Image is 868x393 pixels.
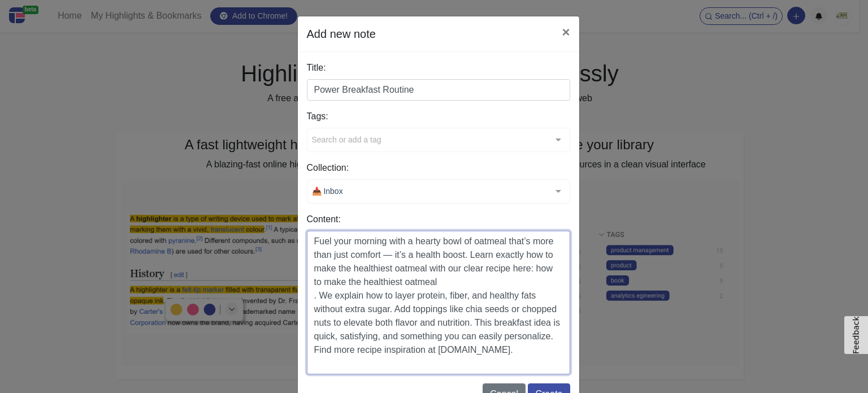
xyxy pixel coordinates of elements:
label: Tags: [307,110,570,123]
label: Content: [307,213,570,226]
label: Title: [307,61,570,75]
input: Note title [307,79,570,101]
span: Feedback [852,316,861,354]
label: Collection: [307,161,570,175]
span: Search or add a tag [312,133,381,146]
h5: Add new note [307,25,376,42]
span: 📥 Inbox [312,184,343,197]
button: Close [553,16,579,48]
